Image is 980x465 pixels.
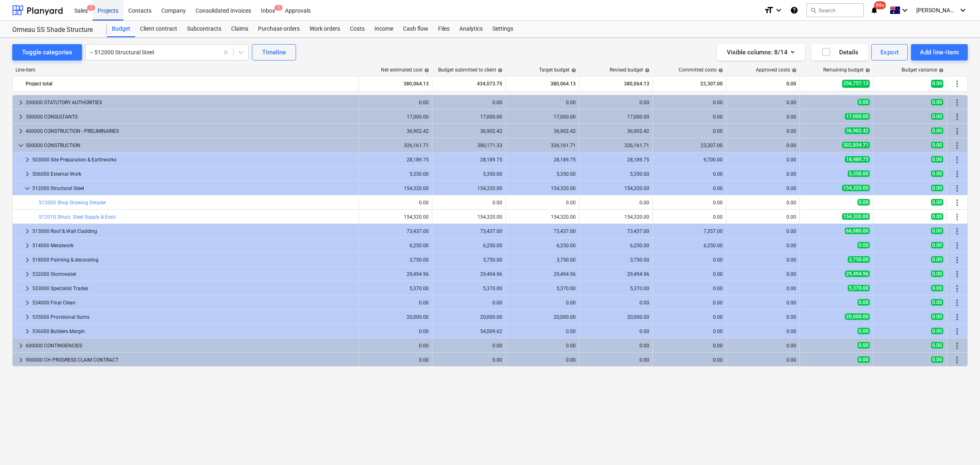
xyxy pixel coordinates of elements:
div: 0.00 [730,300,796,306]
span: 356,757.13 [842,80,870,87]
button: Toggle categories [12,44,82,60]
div: 326,161.71 [362,143,429,148]
div: 0.00 [730,157,796,163]
span: 0.00 [931,342,943,349]
div: 0.00 [656,214,723,220]
div: 73,437.00 [362,228,429,234]
div: 532000 Stormwater [32,268,355,281]
div: 154,320.00 [436,214,502,220]
div: 0.00 [730,271,796,277]
div: 534000 Final Clean [32,296,355,309]
div: 0.00 [730,100,796,105]
div: 0.00 [583,200,649,206]
div: Revised budget [610,67,650,73]
div: 0.00 [730,329,796,334]
span: 5,350.00 [848,170,870,177]
span: keyboard_arrow_right [22,255,32,265]
div: 0.00 [656,300,723,306]
div: 28,189.75 [509,157,576,163]
div: 6,250.00 [436,243,502,248]
div: 0.00 [730,314,796,320]
div: Ormeau SS Shade Structure [12,26,97,34]
div: 23,307.00 [656,77,723,90]
span: 302,854.71 [842,142,870,148]
div: 5,370.00 [509,286,576,291]
a: Cash flow [398,21,433,37]
div: 29,494.96 [362,271,429,277]
span: 0.00 [857,328,870,334]
div: 0.00 [509,329,576,334]
div: Costs [345,21,370,37]
span: More actions [952,226,962,236]
a: Client contract [135,21,182,37]
span: keyboard_arrow_right [16,98,26,107]
span: 36,902.42 [845,127,870,134]
span: keyboard_arrow_right [16,341,26,351]
span: help [643,68,650,73]
div: 0.00 [436,300,502,306]
a: Subcontracts [182,21,226,37]
button: Timeline [252,44,296,60]
span: 0.00 [931,299,943,306]
div: Budget submitted to client [438,67,503,73]
div: 0.00 [730,357,796,363]
div: 154,320.00 [583,186,649,191]
div: 5,350.00 [436,171,502,177]
span: keyboard_arrow_right [22,312,32,322]
span: keyboard_arrow_right [22,326,32,336]
span: 154,320.00 [842,185,870,191]
div: 0.00 [656,100,723,105]
button: Search [806,3,864,17]
div: 0.00 [436,200,502,206]
span: More actions [952,312,962,322]
span: keyboard_arrow_right [16,112,26,122]
span: help [937,68,944,73]
span: More actions [952,269,962,279]
div: 28,189.75 [583,157,649,163]
span: More actions [952,155,962,165]
div: 300000 CONSULTANTS [26,110,355,123]
span: 0.00 [931,170,943,177]
span: More actions [952,98,962,107]
span: 0.00 [931,256,943,263]
span: 0.00 [931,328,943,334]
div: 0.00 [362,343,429,349]
div: 3,750.00 [583,257,649,263]
div: Budget variance [902,67,944,73]
div: 73,437.00 [436,228,502,234]
span: help [864,68,870,73]
div: 0.00 [656,271,723,277]
span: help [570,68,576,73]
span: 1 [274,5,283,11]
span: 0.00 [857,299,870,306]
div: 0.00 [509,200,576,206]
div: 17,000.00 [583,114,649,120]
div: 154,320.00 [436,186,502,191]
div: 5,370.00 [436,286,502,291]
button: Visible columns:8/14 [717,44,805,60]
div: 900000 CH PROGRESS CLAIM CONTRACT [26,353,355,367]
div: 0.00 [730,257,796,263]
div: 518000 Painting & decorating [32,253,355,266]
span: More actions [952,112,962,122]
div: 36,902.42 [362,128,429,134]
span: [PERSON_NAME] [916,7,957,13]
a: Files [433,21,454,37]
div: 154,320.00 [362,186,429,191]
span: 0.00 [931,156,943,163]
div: Add line-item [920,47,959,58]
div: 380,064.13 [362,77,429,90]
div: Remaining budget [823,67,870,73]
a: Purchase orders [253,21,305,37]
div: 23,307.00 [656,143,723,148]
div: Claims [226,21,253,37]
div: 0.00 [730,228,796,234]
div: 5,370.00 [362,286,429,291]
span: 0.00 [857,199,870,206]
span: keyboard_arrow_down [22,183,32,193]
div: 0.00 [656,343,723,349]
div: 512000 Structural Steel [32,182,355,195]
div: Details [821,47,858,58]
